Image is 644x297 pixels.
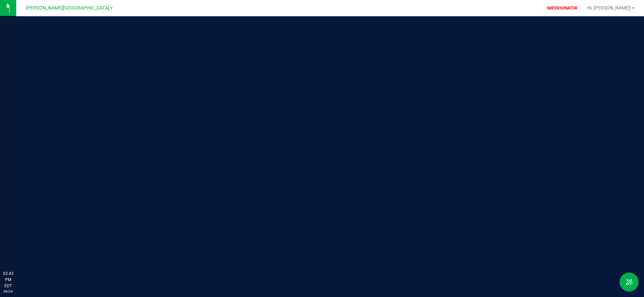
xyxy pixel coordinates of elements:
span: [PERSON_NAME][GEOGRAPHIC_DATA] [26,5,109,11]
button: Toggle Menu [620,273,639,292]
span: Hi, [PERSON_NAME]! [587,5,631,11]
p: 02:43 PM EDT [3,271,13,289]
p: IMPERSONATOR [544,5,580,11]
p: 09/24 [3,289,13,294]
